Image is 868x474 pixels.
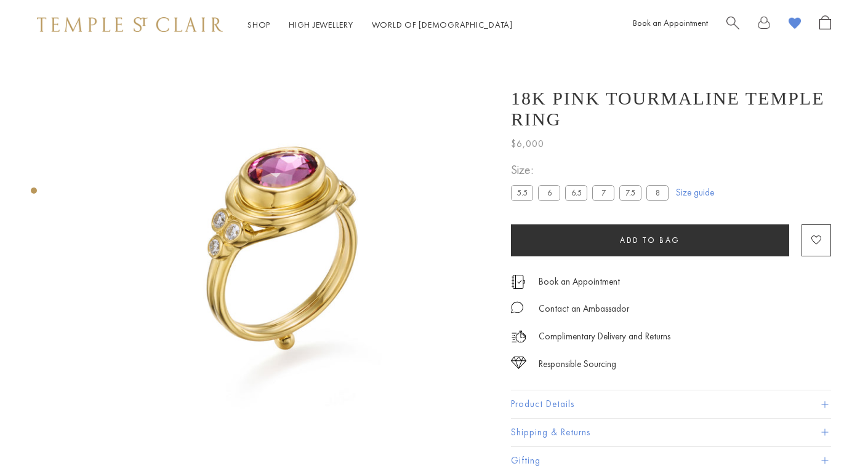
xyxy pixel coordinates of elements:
span: Size: [511,160,673,180]
img: icon_delivery.svg [511,329,526,344]
a: Size guide [676,186,714,199]
img: icon_sourcing.svg [511,357,526,369]
a: Book an Appointment [633,17,708,28]
a: Search [726,15,739,34]
label: 5.5 [511,185,533,200]
button: Shipping & Returns [511,419,831,446]
label: 7.5 [619,185,641,200]
label: 6.5 [565,185,587,200]
div: Product gallery navigation [31,184,37,203]
a: High JewelleryHigh Jewellery [289,19,353,30]
a: ShopShop [247,19,270,30]
label: 7 [592,185,614,200]
div: Responsible Sourcing [539,357,616,372]
a: Open Shopping Bag [819,15,831,34]
img: MessageIcon-01_2.svg [511,301,523,314]
img: icon_appointment.svg [511,275,526,289]
label: 8 [646,185,669,200]
button: Product Details [511,390,831,418]
button: Add to bag [511,224,789,256]
img: 18K Pink Tourmaline Temple Ring [80,49,492,461]
a: View Wishlist [789,15,801,34]
h1: 18K Pink Tourmaline Temple Ring [511,88,831,130]
iframe: Gorgias live chat messenger [806,416,856,462]
div: Contact an Ambassador [539,301,629,317]
label: 6 [538,185,560,200]
a: World of [DEMOGRAPHIC_DATA]World of [DEMOGRAPHIC_DATA] [372,19,513,30]
span: Add to bag [620,235,680,245]
img: Temple St. Clair [37,17,223,32]
p: Complimentary Delivery and Returns [539,329,670,344]
span: $6,000 [511,136,544,152]
nav: Main navigation [247,17,513,33]
a: Book an Appointment [539,275,620,288]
